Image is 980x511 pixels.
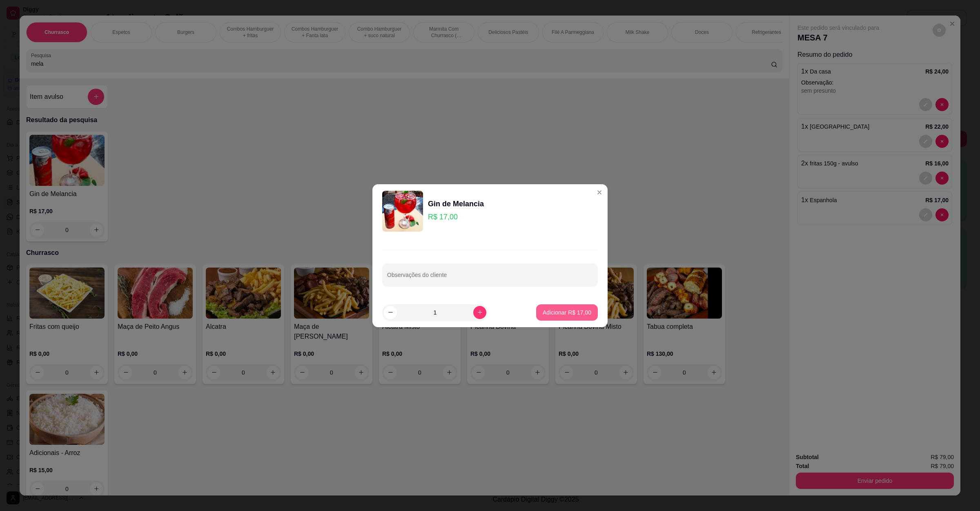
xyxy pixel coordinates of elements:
[473,306,486,319] button: increase-product-quantity
[536,304,598,321] button: Adicionar R$ 17,00
[428,211,484,223] p: R$ 17,00
[382,191,423,232] img: product-image
[593,186,606,199] button: Close
[384,306,397,319] button: decrease-product-quantity
[387,274,593,282] input: Observações do cliente
[428,198,484,210] div: Gin de Melancia
[543,308,591,317] p: Adicionar R$ 17,00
